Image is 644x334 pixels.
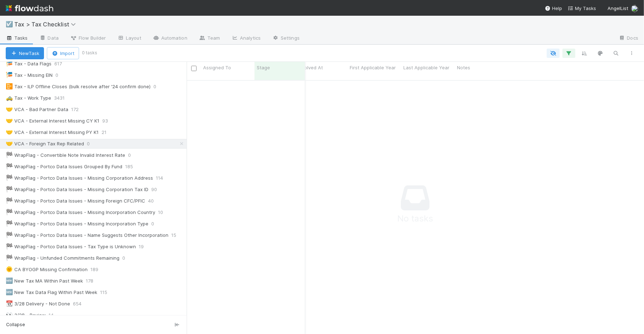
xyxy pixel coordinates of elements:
[6,106,13,112] span: 🤝
[71,105,86,114] span: 172
[6,116,99,125] div: VCA - External Interest Missing CY K1
[73,299,89,308] span: 654
[608,5,628,11] span: AngelList
[6,208,155,217] div: WrapFlag - Portco Data Issues - Missing Incorporation Country
[87,139,97,148] span: 0
[6,163,13,169] span: 🏁
[6,128,99,137] div: VCA - External Interest Missing PY K1
[139,242,151,251] span: 19
[6,255,13,261] span: 🏁
[49,311,61,320] span: 14
[568,5,596,11] span: My Tasks
[128,151,138,160] span: 0
[6,243,13,249] span: 🏁
[90,265,105,274] span: 189
[6,21,13,27] span: ☑️
[6,242,136,251] div: WrapFlag - Portco Data Issues - Tax Type is Unknown
[6,152,13,158] span: 🏁
[6,266,13,272] span: 🌞
[6,278,13,284] span: 🆕
[6,83,13,89] span: 📴
[6,118,13,124] span: 🤝
[54,94,72,103] span: 3431
[6,95,13,101] span: 🚕
[171,231,183,240] span: 15
[6,105,68,114] div: VCA - Bad Partner Data
[6,232,13,238] span: 🏁
[6,151,125,160] div: WrapFlag - Convertible Note Invalid Interest Rate
[6,34,28,41] span: Tasks
[125,162,140,171] span: 185
[6,209,13,215] span: 🏁
[70,34,106,41] span: Flow Builder
[6,71,53,80] div: Tax - Missing EIN
[34,33,64,44] a: Data
[151,219,161,228] span: 0
[55,71,65,80] span: 0
[6,72,13,78] span: 🎏
[153,82,163,91] span: 0
[100,288,114,297] span: 115
[6,288,97,297] div: New Tax Data Flag Within Past Week
[6,82,151,91] div: Tax - ILP Offline Closes (bulk resolve after '24 confirm done)
[86,276,100,285] span: 178
[6,129,13,135] span: 🤝
[191,66,197,71] input: Toggle All Rows Selected
[6,185,148,194] div: WrapFlag - Portco Data Issues - Missing Corporation Tax ID
[6,198,13,204] span: 🏁
[6,300,13,306] span: 📆
[6,276,83,285] div: New Tax MA Within Past Week
[6,59,51,68] div: Tax - Data Flags
[54,59,69,68] span: 617
[6,162,122,171] div: WrapFlag - Portco Data Issues Grouped By Fund
[457,64,470,71] span: Notes
[193,33,226,44] a: Team
[6,265,88,274] div: CA BYOGP Missing Confirmation
[6,94,51,103] div: Tax - Work Type
[64,33,112,44] a: Flow Builder
[545,5,562,12] div: Help
[257,64,270,71] span: Stage
[6,311,46,320] div: 3/28 - Review
[6,60,13,66] span: 🎏
[350,64,396,71] span: First Applicable Year
[226,33,266,44] a: Analytics
[203,64,231,71] span: Assigned To
[102,116,115,125] span: 93
[148,196,161,205] span: 40
[6,186,13,192] span: 🏁
[613,33,644,44] a: Docs
[6,196,145,205] div: WrapFlag - Portco Data Issues - Missing Foreign CFC/PFIC
[6,321,25,328] span: Collapse
[6,174,153,183] div: WrapFlag - Portco Data Issues - Missing Corporation Address
[122,254,132,263] span: 0
[568,5,596,12] a: My Tasks
[82,50,97,56] small: 0 tasks
[6,47,44,59] button: NewTask
[102,128,114,137] span: 21
[6,140,13,146] span: 🤝
[112,33,147,44] a: Layout
[6,312,13,318] span: 👀
[147,33,193,44] a: Automation
[6,254,119,263] div: WrapFlag - Unfunded Commitments Remaining
[14,21,79,28] span: Tax > Tax Checklist
[6,299,70,308] div: 3/28 Delivery - Not Done
[266,33,305,44] a: Settings
[6,175,13,181] span: 🏁
[6,2,53,14] img: logo-inverted-e16ddd16eac7371096b0.svg
[403,64,449,71] span: Last Applicable Year
[6,220,13,226] span: 🏁
[156,174,170,183] span: 114
[631,5,638,12] img: avatar_45ea4894-10ca-450f-982d-dabe3bd75b0b.png
[6,231,168,240] div: WrapFlag - Portco Data Issues - Name Suggests Other Incorporation
[158,208,170,217] span: 10
[6,289,13,295] span: 🆕
[151,185,164,194] span: 90
[47,47,79,59] button: Import
[296,64,323,71] span: Resolved At
[6,219,148,228] div: WrapFlag - Portco Data Issues - Missing Incorporation Type
[6,139,84,148] div: VCA - Foreign Tax Rep Related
